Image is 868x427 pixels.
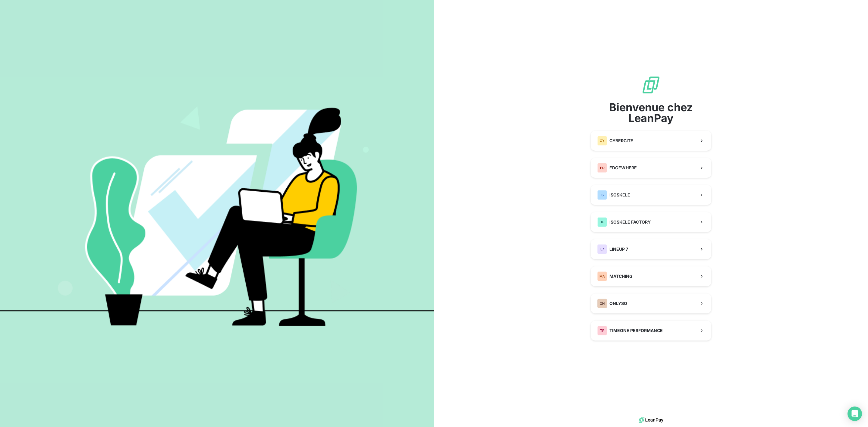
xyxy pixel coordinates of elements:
[591,185,711,205] button: ISISOSKELE
[591,212,711,232] button: IFISOSKELE FACTORY
[591,239,711,259] button: L7LINEUP 7
[609,246,628,252] span: LINEUP 7
[591,102,711,124] span: Bienvenue chez LeanPay
[609,273,633,279] span: MATCHING
[597,272,607,281] div: MA
[597,326,607,335] div: TP
[597,163,607,173] div: ED
[591,131,711,151] button: CYCYBERCITE
[597,299,607,308] div: ON
[597,190,607,200] div: IS
[597,244,607,254] div: L7
[591,321,711,341] button: TPTIMEONE PERFORMANCE
[591,158,711,178] button: EDEDGEWHERE
[591,294,711,313] button: ONONLYSO
[609,138,633,144] span: CYBERCITE
[609,328,663,334] span: TIMEONE PERFORMANCE
[609,219,651,225] span: ISOSKELE FACTORY
[597,136,607,146] div: CY
[641,75,661,95] img: logo sigle
[609,165,637,171] span: EDGEWHERE
[848,407,862,421] div: Open Intercom Messenger
[591,266,711,286] button: MAMATCHING
[597,217,607,227] div: IF
[609,192,630,198] span: ISOSKELE
[639,416,663,425] img: logo
[609,300,627,306] span: ONLYSO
